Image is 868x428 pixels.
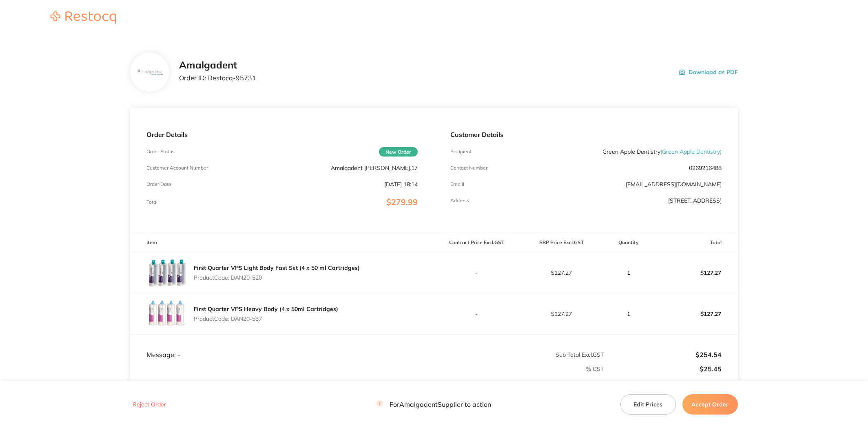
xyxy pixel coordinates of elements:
[450,181,464,187] p: Emaill
[620,394,676,415] button: Edit Prices
[434,269,519,276] p: -
[653,233,738,252] th: Total
[682,394,738,415] button: Accept Order
[519,233,604,252] th: RRP Price Excl. GST
[520,311,604,317] p: $127.27
[434,351,604,358] p: Sub Total Excl. GST
[179,74,256,82] p: Order ID: Restocq- 95731
[379,147,418,157] span: New Order
[42,11,124,25] a: Restocq logo
[179,60,256,71] h2: Amalgadent
[434,311,519,317] p: -
[384,181,418,188] p: [DATE] 18:14
[331,165,418,171] p: Amalgadent [PERSON_NAME].17
[386,197,418,207] span: $279.99
[604,233,653,252] th: Quantity
[604,311,652,317] p: 1
[146,131,418,138] p: Order Details
[194,264,360,271] a: First Quarter VPS Light Body Fast Set (4 x 50 ml Cartridges)
[131,366,604,372] p: % GST
[668,197,722,204] p: [STREET_ADDRESS]
[146,165,208,171] p: Customer Account Number
[520,269,604,276] p: $127.27
[689,165,722,171] p: 0269216488
[604,269,652,276] p: 1
[130,334,434,359] td: Message: -
[604,365,722,373] p: $25.45
[146,199,157,205] p: Total
[450,198,469,203] p: Address
[146,181,171,187] p: Order Date
[146,149,175,154] p: Order Status
[42,11,124,24] img: Restocq logo
[194,315,338,322] p: Product Code: DAN20-537
[626,181,722,188] a: [EMAIL_ADDRESS][DOMAIN_NAME]
[660,148,722,155] span: ( Green Apple Dentistry )
[194,274,360,281] p: Product Code: DAN20-520
[653,263,737,282] p: $127.27
[679,60,738,85] button: Download as PDF
[194,305,338,313] a: First Quarter VPS Heavy Body (4 x 50ml Cartridges)
[376,401,491,408] p: For Amalgadent Supplier to action
[653,304,737,324] p: $127.27
[146,293,187,334] img: a3dkdTJ0ZA
[450,131,722,138] p: Customer Details
[450,149,472,154] p: Recipient
[434,233,519,252] th: Contract Price Excl. GST
[130,233,434,252] th: Item
[602,148,722,155] p: Green Apple Dentistry
[450,165,487,171] p: Contact Number
[146,252,187,293] img: Yms1bnU5Nw
[137,69,163,76] img: b285Ymlzag
[604,351,722,358] p: $254.54
[130,401,168,408] button: Reject Order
